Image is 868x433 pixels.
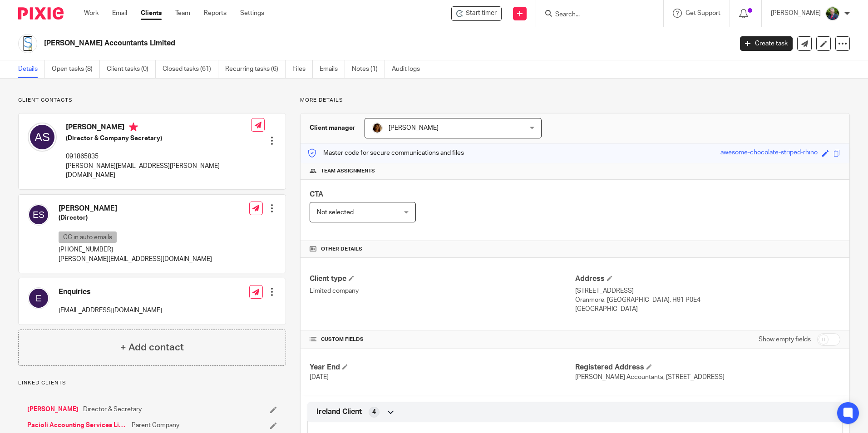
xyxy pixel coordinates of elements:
p: [GEOGRAPHIC_DATA] [575,305,840,314]
p: [EMAIL_ADDRESS][DOMAIN_NAME] [59,306,162,315]
a: Create task [740,36,793,51]
label: Show empty fields [759,335,811,344]
h4: [PERSON_NAME] [59,204,212,213]
h4: Address [575,274,840,284]
p: [PHONE_NUMBER] [59,245,212,254]
span: Team assignments [321,167,375,175]
p: 091865835 [66,152,251,161]
h3: Client manager [310,123,355,133]
span: Parent Company [132,421,179,430]
p: Linked clients [18,379,286,387]
img: Sa%20logo_new.png [18,34,37,53]
span: 4 [372,408,376,417]
span: Ireland Client [316,407,362,417]
a: Work [84,9,99,18]
h4: Enquiries [59,287,162,297]
input: Search [554,11,636,19]
a: [PERSON_NAME] [27,405,79,414]
img: svg%3E [28,123,57,152]
span: Get Support [686,10,720,16]
span: Not selected [317,209,354,216]
a: Clients [141,9,162,18]
span: Director & Secretary [83,405,142,414]
h4: + Add contact [120,340,184,354]
h5: (Director) [59,213,212,222]
p: More details [300,97,850,104]
img: Arvinder.jpeg [372,123,383,133]
span: CTA [310,191,323,198]
p: [PERSON_NAME][EMAIL_ADDRESS][DOMAIN_NAME] [59,255,212,264]
a: Emails [320,60,345,78]
a: Reports [204,9,227,18]
span: [PERSON_NAME] Accountants, [STREET_ADDRESS] [575,374,725,380]
span: Start timer [466,9,497,18]
a: Pacioli Accounting Services Limited [27,421,127,430]
a: Details [18,60,45,78]
h4: Year End [310,363,575,372]
a: Email [112,9,127,18]
p: Limited company [310,286,575,295]
div: Sheil Accountants Limited [451,6,502,21]
h4: [PERSON_NAME] [66,123,251,134]
p: Master code for secure communications and files [307,148,464,157]
a: Closed tasks (61) [163,60,218,78]
span: Other details [321,246,362,253]
h4: CUSTOM FIELDS [310,336,575,343]
img: download.png [825,6,840,21]
h4: Registered Address [575,363,840,372]
p: Client contacts [18,97,286,104]
img: svg%3E [28,204,49,226]
div: awesome-chocolate-striped-rhino [720,148,818,158]
p: CC in auto emails [59,231,117,243]
h2: [PERSON_NAME] Accountants Limited [44,39,590,48]
h4: Client type [310,274,575,284]
p: [STREET_ADDRESS] [575,286,840,295]
i: Primary [129,123,138,132]
span: [DATE] [310,374,329,380]
img: svg%3E [28,287,49,309]
a: Client tasks (0) [107,60,156,78]
a: Audit logs [392,60,427,78]
h5: (Director & Company Secretary) [66,134,251,143]
a: Team [175,9,190,18]
img: Pixie [18,7,64,20]
span: [PERSON_NAME] [389,125,439,131]
p: Oranmore, [GEOGRAPHIC_DATA], H91 P0E4 [575,295,840,305]
a: Settings [240,9,264,18]
p: [PERSON_NAME] [771,9,821,18]
a: Notes (1) [352,60,385,78]
p: [PERSON_NAME][EMAIL_ADDRESS][PERSON_NAME][DOMAIN_NAME] [66,162,251,180]
a: Open tasks (8) [52,60,100,78]
a: Recurring tasks (6) [225,60,286,78]
a: Files [292,60,313,78]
